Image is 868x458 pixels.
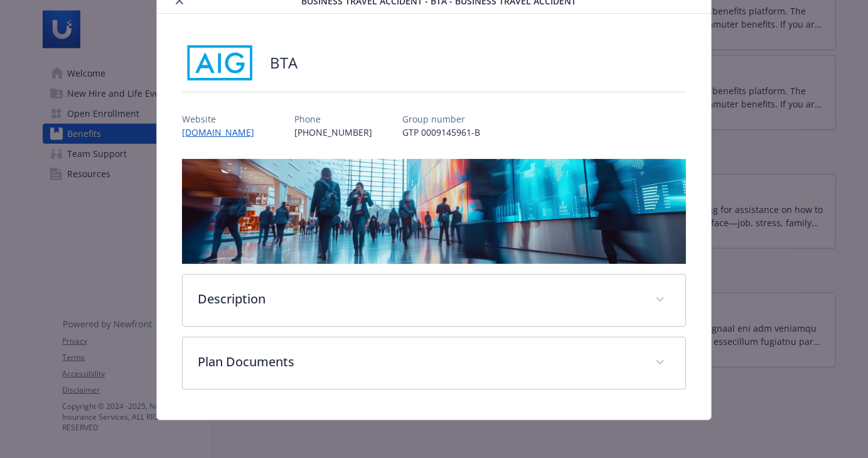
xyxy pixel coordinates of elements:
[294,126,372,139] p: [PHONE_NUMBER]
[183,337,685,389] div: Plan Documents
[182,159,686,264] img: banner
[402,112,480,126] p: Group number
[182,44,257,82] img: AIG American General Life Insurance Company
[198,352,640,371] p: Plan Documents
[270,52,297,74] h2: BTA
[183,275,685,326] div: Description
[198,290,640,308] p: Description
[182,126,264,138] a: [DOMAIN_NAME]
[402,126,480,139] p: GTP 0009145961-B
[182,112,264,126] p: Website
[294,112,372,126] p: Phone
